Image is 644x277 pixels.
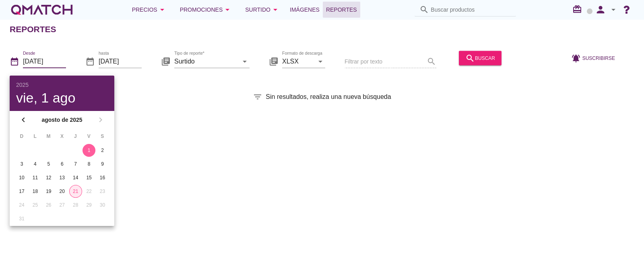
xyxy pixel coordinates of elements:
div: 6 [56,160,68,168]
input: Buscar productos [431,3,511,16]
th: D [15,129,28,143]
div: Promociones [180,5,233,14]
th: V [83,129,95,143]
div: Surtido [245,5,280,14]
i: person [592,4,609,15]
button: Suscribirse [565,51,621,65]
strong: agosto de 2025 [31,116,93,124]
h2: Reportes [10,23,56,36]
div: 11 [29,174,41,181]
button: 16 [96,171,109,184]
div: 4 [29,160,41,168]
i: arrow_drop_down [270,5,280,14]
button: 7 [69,158,82,170]
div: 20 [56,188,68,195]
div: 5 [42,160,55,168]
a: Imágenes [287,2,323,18]
i: library_books [161,56,171,66]
div: 12 [42,174,55,181]
input: Tipo de reporte* [174,55,238,68]
button: 4 [29,158,41,170]
button: Promociones [173,2,239,18]
button: 21 [69,185,82,198]
span: Suscribirse [582,54,615,62]
div: 17 [15,188,28,195]
button: 1 [83,144,95,157]
i: arrow_drop_down [316,56,325,66]
button: 5 [42,158,55,170]
button: buscar [459,51,502,65]
div: 15 [83,174,95,181]
i: date_range [10,56,19,66]
i: arrow_drop_down [157,5,167,14]
i: notifications_active [571,53,582,63]
div: 13 [56,174,68,181]
th: J [69,129,82,143]
button: Precios [126,2,173,18]
button: 3 [15,158,28,170]
button: 15 [83,171,95,184]
i: filter_list [253,92,262,102]
button: 10 [15,171,28,184]
div: 2025 [16,82,108,88]
input: hasta [99,55,142,68]
button: 20 [56,185,68,198]
a: Reportes [323,2,360,18]
div: 9 [96,160,109,168]
button: 2 [96,144,109,157]
button: 11 [29,171,41,184]
i: arrow_drop_down [223,5,232,14]
button: 18 [29,185,41,198]
button: 13 [56,171,68,184]
input: Desde [23,55,66,68]
div: 1 [83,147,95,154]
button: Surtido [239,2,287,18]
button: 12 [42,171,55,184]
span: Sin resultados, realiza una nueva búsqueda [266,92,391,102]
div: 3 [15,160,28,168]
button: 14 [69,171,82,184]
button: 17 [15,185,28,198]
div: 2 [96,147,109,154]
i: search [419,5,429,14]
th: X [56,129,68,143]
div: 16 [96,174,109,181]
div: buscar [465,53,495,63]
input: Formato de descarga [282,55,314,68]
i: arrow_drop_down [240,56,250,66]
span: Imágenes [290,5,320,14]
i: chevron_left [19,115,28,125]
div: 18 [29,188,41,195]
th: M [42,129,55,143]
i: redeem [572,4,585,14]
div: 21 [70,188,82,195]
button: 9 [96,158,109,170]
div: vie, 1 ago [16,91,108,105]
div: Precios [132,5,167,14]
i: search [465,53,475,63]
div: 8 [83,160,95,168]
button: 19 [42,185,55,198]
i: arrow_drop_down [609,5,618,14]
div: 7 [69,160,82,168]
th: L [29,129,41,143]
a: white-qmatch-logo [10,2,74,18]
div: 19 [42,188,55,195]
i: library_books [269,56,279,66]
i: date_range [85,56,95,66]
div: 14 [69,174,82,181]
button: 6 [56,158,68,170]
span: Reportes [326,5,357,14]
button: 8 [83,158,95,170]
th: S [96,129,109,143]
div: 10 [15,174,28,181]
